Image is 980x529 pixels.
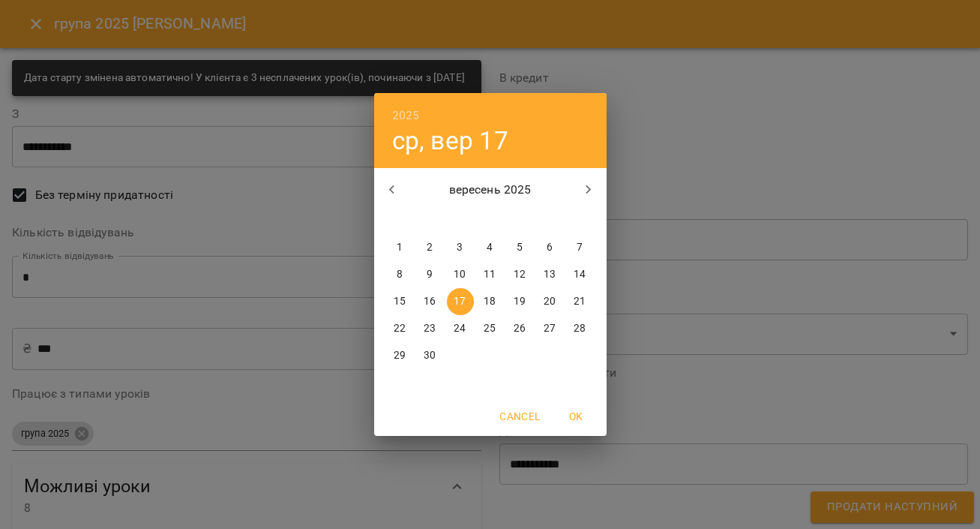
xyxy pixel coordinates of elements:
button: 20 [537,288,564,315]
p: 10 [454,267,466,282]
button: 30 [417,342,444,369]
button: 29 [387,342,414,369]
button: 13 [537,261,564,288]
p: 8 [397,267,403,282]
p: 5 [517,240,523,255]
button: 7 [567,234,594,261]
button: 24 [447,315,474,342]
p: 11 [484,267,496,282]
p: 13 [544,267,556,282]
p: 1 [397,240,403,255]
span: нд [567,212,594,227]
p: 16 [424,294,436,309]
button: 25 [477,315,504,342]
span: чт [477,212,504,227]
button: ср, вер 17 [392,125,508,156]
button: 1 [387,234,414,261]
button: 9 [417,261,444,288]
p: 2 [427,240,433,255]
button: Cancel [493,403,546,430]
button: 21 [567,288,594,315]
button: 11 [477,261,504,288]
span: сб [537,212,564,227]
p: 7 [577,240,583,255]
span: пт [507,212,534,227]
p: 19 [514,294,526,309]
span: Cancel [499,407,540,425]
p: 30 [424,348,436,363]
p: 14 [574,267,586,282]
button: 18 [477,288,504,315]
span: OK [559,407,595,425]
p: 29 [394,348,406,363]
p: 15 [394,294,406,309]
button: 8 [387,261,414,288]
button: 6 [537,234,564,261]
p: 4 [487,240,493,255]
button: 4 [477,234,504,261]
p: 12 [514,267,526,282]
button: 16 [417,288,444,315]
button: OK [553,403,601,430]
button: 26 [507,315,534,342]
p: 26 [514,321,526,336]
button: 2 [417,234,444,261]
button: 27 [537,315,564,342]
button: 17 [447,288,474,315]
button: 2025 [392,105,420,126]
button: 14 [567,261,594,288]
button: 10 [447,261,474,288]
p: 17 [454,294,466,309]
button: 23 [417,315,444,342]
p: 20 [544,294,556,309]
span: пн [387,212,414,227]
span: вт [417,212,444,227]
p: 22 [394,321,406,336]
p: 21 [574,294,586,309]
button: 22 [387,315,414,342]
button: 3 [447,234,474,261]
button: 28 [567,315,594,342]
p: 18 [484,294,496,309]
span: ср [447,212,474,227]
p: 6 [547,240,553,255]
p: 23 [424,321,436,336]
button: 15 [387,288,414,315]
p: 27 [544,321,556,336]
p: 28 [574,321,586,336]
p: 25 [484,321,496,336]
p: 3 [457,240,463,255]
p: 24 [454,321,466,336]
button: 12 [507,261,534,288]
button: 19 [507,288,534,315]
button: 5 [507,234,534,261]
p: 9 [427,267,433,282]
p: вересень 2025 [409,181,571,199]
